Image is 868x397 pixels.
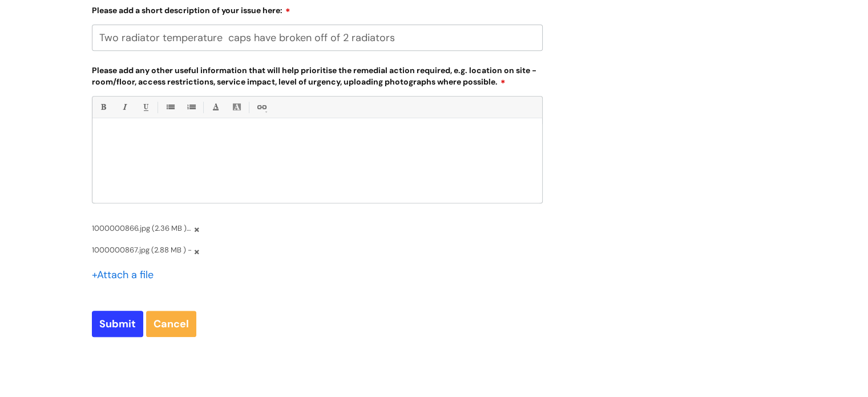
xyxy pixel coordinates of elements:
[92,2,543,15] label: Please add a short description of your issue here:
[254,100,268,114] a: Link
[92,266,160,284] div: Attach a file
[96,100,110,114] a: Bold (Ctrl-B)
[146,311,196,337] a: Cancel
[92,222,192,235] span: 1000000866.jpg (2.36 MB ) -
[92,243,192,256] span: 1000000867.jpg (2.88 MB ) -
[208,100,223,114] a: Font Color
[138,100,152,114] a: Underline(Ctrl-U)
[184,100,198,114] a: 1. Ordered List (Ctrl-Shift-8)
[92,268,97,282] span: +
[92,63,543,87] label: Please add any other useful information that will help prioritise the remedial action required, e...
[229,100,244,114] a: Back Color
[92,311,143,337] input: Submit
[117,100,131,114] a: Italic (Ctrl-I)
[163,100,177,114] a: • Unordered List (Ctrl-Shift-7)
